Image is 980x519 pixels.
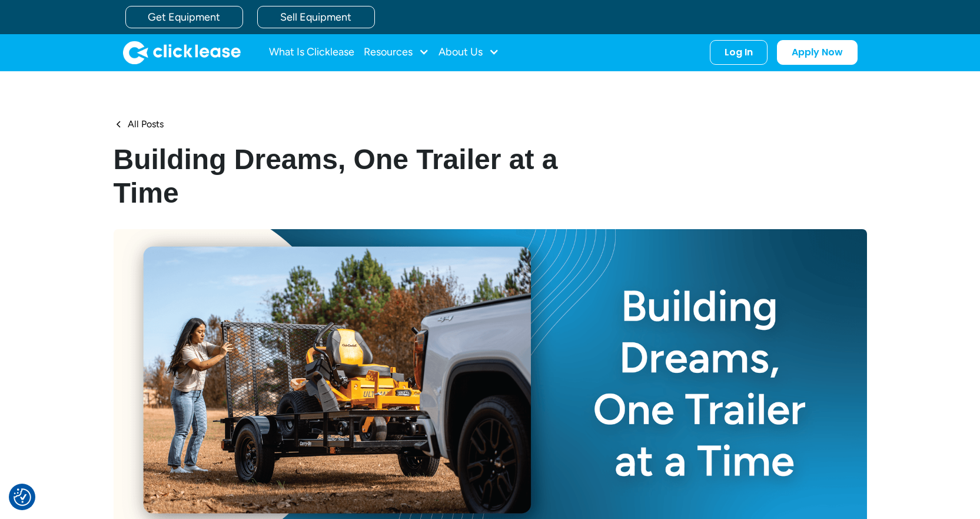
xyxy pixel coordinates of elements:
[123,41,241,64] img: Clicklease logo
[14,488,31,506] img: Revisit consent button
[114,118,164,131] a: All Posts
[257,6,375,28] a: Sell Equipment
[114,143,566,210] h1: Building Dreams, One Trailer at a Time
[128,118,164,131] div: All Posts
[438,41,499,64] div: About Us
[269,41,354,64] a: What Is Clicklease
[125,6,243,28] a: Get Equipment
[364,41,429,64] div: Resources
[725,47,753,58] div: Log In
[14,488,31,506] button: Consent Preferences
[777,40,858,65] a: Apply Now
[123,41,241,64] a: home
